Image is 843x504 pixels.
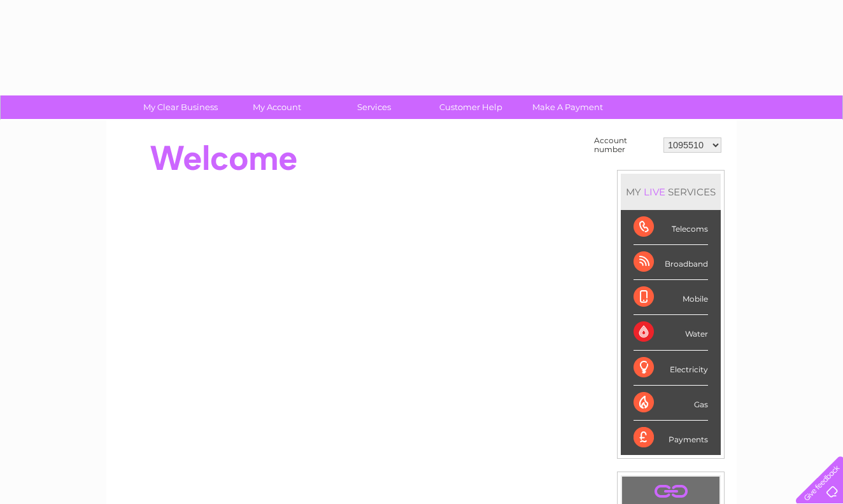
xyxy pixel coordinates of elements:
[591,133,660,157] td: Account number
[322,95,427,119] a: Services
[634,315,708,350] div: Water
[634,386,708,421] div: Gas
[621,174,721,210] div: MY SERVICES
[634,210,708,245] div: Telecoms
[225,95,330,119] a: My Account
[641,186,668,198] div: LIVE
[634,245,708,280] div: Broadband
[418,95,523,119] a: Customer Help
[625,480,716,502] a: .
[128,95,233,119] a: My Clear Business
[634,351,708,386] div: Electricity
[634,280,708,315] div: Mobile
[515,95,620,119] a: Make A Payment
[634,421,708,455] div: Payments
